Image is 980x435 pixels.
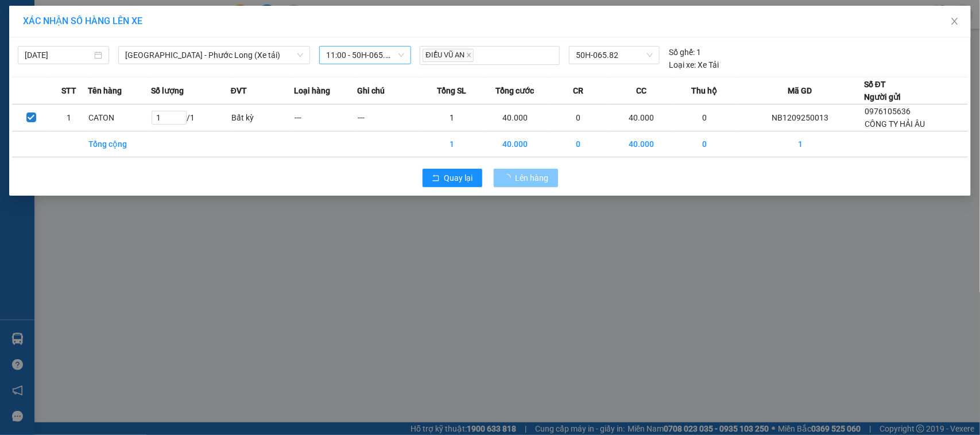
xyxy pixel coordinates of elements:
[357,104,420,131] td: ---
[669,46,701,59] div: 1
[444,172,473,184] span: Quay lại
[939,6,971,38] button: Close
[16,6,78,15] strong: THÀNH CÔNG
[669,59,696,71] span: Loại xe:
[737,104,864,131] td: NB1209250013
[6,22,14,55] img: logo
[231,84,247,97] span: ĐVT
[88,84,122,97] span: Tên hàng
[673,131,737,157] td: 0
[294,104,357,131] td: ---
[692,84,718,97] span: Thu hộ
[610,104,673,131] td: 40.000
[16,61,56,71] span: 19006962
[503,174,516,182] span: loading
[423,49,474,62] span: ĐIỂU VŨ AN
[34,76,138,86] strong: BIÊN NHẬN HÀNG HOÁ
[483,104,547,131] td: 40.000
[25,49,92,61] input: 12/09/2025
[788,84,812,97] span: Mã GD
[573,84,583,97] span: CR
[151,84,184,97] span: Số lượng
[864,78,901,103] div: Số ĐT Người gửi
[865,107,911,116] span: 0976105636
[483,131,547,157] td: 40.000
[737,131,864,157] td: 1
[610,131,673,157] td: 40.000
[516,172,549,184] span: Lên hàng
[420,104,483,131] td: 1
[669,46,695,59] span: Số ghế:
[326,46,404,64] span: 11:00 - 50H-065.82
[495,84,534,97] span: Tổng cước
[125,46,303,64] span: Sài Gòn - Phước Long (Xe tải)
[50,104,88,131] td: 1
[432,174,440,183] span: rollback
[16,18,114,59] span: 834 QL13 và 90 QL1A, [GEOGRAPHIC_DATA], [GEOGRAPHIC_DATA], [GEOGRAPHIC_DATA]
[865,119,925,129] span: CÔNG TY HẢI ÂU
[61,84,76,97] span: STT
[23,15,142,26] span: XÁC NHẬN SỐ HÀNG LÊN XE
[576,46,653,64] span: 50H-065.82
[151,104,231,131] td: / 1
[88,131,151,157] td: Tổng cộng
[673,104,737,131] td: 0
[420,131,483,157] td: 1
[466,52,472,58] span: close
[88,104,151,131] td: CATON
[547,104,610,131] td: 0
[294,84,330,97] span: Loại hàng
[357,84,385,97] span: Ghi chú
[669,59,719,71] div: Xe Tải
[636,84,646,97] span: CC
[437,84,466,97] span: Tổng SL
[423,169,482,187] button: rollbackQuay lại
[547,131,610,157] td: 0
[494,169,558,187] button: Lên hàng
[231,104,294,131] td: Bất kỳ
[950,17,959,26] span: close
[297,52,304,59] span: down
